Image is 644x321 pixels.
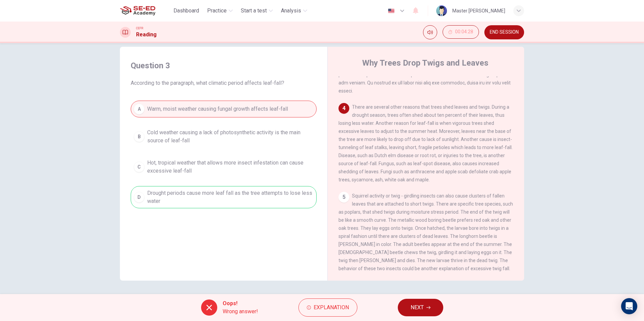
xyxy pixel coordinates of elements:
button: Dashboard [171,5,202,17]
img: Profile picture [436,5,447,16]
div: 5 [339,192,349,203]
button: END SESSION [484,25,524,39]
h4: Why Trees Drop Twigs and Leaves [362,58,488,68]
span: Practice [207,7,227,15]
div: 4 [339,103,349,114]
span: Oops! [223,299,258,308]
span: 00:04:28 [455,29,473,35]
span: Dashboard [173,7,199,15]
h4: Question 3 [131,60,317,71]
button: Explanation [298,298,357,317]
img: en [387,8,395,13]
span: Start a test [241,7,267,15]
button: Practice [204,5,235,17]
span: CEFR [136,26,143,31]
h1: Reading [136,31,157,39]
span: Explanation [314,303,349,312]
button: Start a test [238,5,276,17]
button: NEXT [398,299,443,316]
img: SE-ED Academy logo [120,4,155,17]
div: Open Intercom Messenger [621,298,637,314]
a: SE-ED Academy logo [120,4,171,17]
span: According to the paragraph, what climatic period affects leaf-fall? [131,79,317,87]
span: END SESSION [490,30,519,35]
span: Analysis [281,7,301,15]
button: Analysis [278,5,310,17]
span: Wrong answer! [223,308,258,316]
span: Squirrel activity or twig - girdling insects can also cause clusters of fallen leaves that are at... [339,193,513,271]
div: Mute [423,25,437,39]
div: Master [PERSON_NAME] [452,7,505,15]
span: There are several other reasons that trees shed leaves and twigs. During a drought season, trees ... [339,104,513,182]
div: Hide [443,25,479,39]
span: NEXT [411,303,424,312]
button: 00:04:28 [443,25,479,39]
